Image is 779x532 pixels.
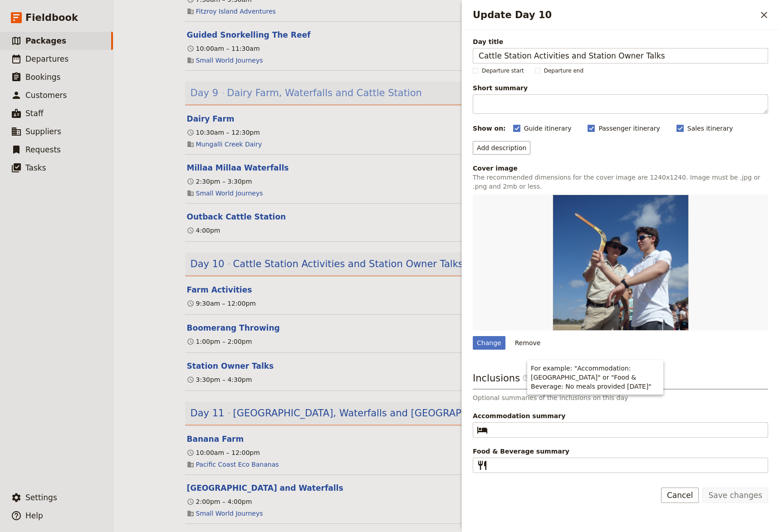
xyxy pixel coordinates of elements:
span: Day 10 [191,257,225,271]
button: Remove [511,336,545,350]
span: Dairy Farm, Waterfalls and Cattle Station [227,86,422,100]
div: 9:30am – 12:00pm [187,299,256,308]
span: Departure end [544,67,583,74]
button: Edit this itinerary item [187,361,274,371]
span: Staff [25,109,44,118]
span: Food & Beverage summary [473,447,768,456]
div: 3:30pm – 4:30pm [187,375,252,384]
span: Day 9 [191,86,219,100]
button: Edit this itinerary item [187,284,252,295]
input: Accommodation summary​ [491,425,762,435]
span: Sales itinerary [687,124,733,133]
h3: Inclusions [473,371,768,390]
span: Short summary [473,83,768,93]
span: Accommodation summary [473,411,768,420]
button: Edit this itinerary item [187,434,244,444]
h2: Update Day 10 [473,8,756,22]
div: Change [473,336,505,350]
span: Passenger itinerary [598,124,660,133]
span: Day 11 [191,406,225,420]
a: Small World Journeys [196,189,263,198]
span: Departure start [482,67,524,74]
span: Settings [25,493,57,502]
span: Requests [25,145,61,154]
a: Fitzroy Island Adventures [196,7,276,16]
div: 2:00pm – 4:00pm [187,497,252,506]
button: Edit this itinerary item [187,29,311,40]
div: 10:00am – 12:00pm [187,448,260,457]
span: ​ [522,374,529,385]
button: Edit this itinerary item [187,211,286,222]
textarea: Short summary [473,94,768,114]
button: Edit this itinerary item [187,322,280,333]
span: [GEOGRAPHIC_DATA], Waterfalls and [GEOGRAPHIC_DATA] [233,406,511,420]
div: 10:30am – 12:30pm [187,128,260,137]
span: Fieldbook [25,11,78,24]
button: Close drawer [756,7,772,23]
button: Edit day information [191,257,463,271]
span: Packages [25,36,66,45]
a: Small World Journeys [196,56,263,65]
span: Bookings [25,73,60,82]
button: Edit this itinerary item [187,162,289,173]
div: 2:30pm – 3:30pm [187,177,252,186]
p: The recommended dimensions for the cover image are 1240x1240. Image must be .jpg or .png and 2mb ... [473,173,768,191]
a: Pacific Coast Eco Bananas [196,460,279,469]
span: Guide itinerary [524,124,572,133]
div: 10:00am – 11:30am [187,44,260,53]
a: Small World Journeys [196,509,263,518]
div: Show on: [473,124,506,133]
div: 4:00pm [187,226,220,235]
div: 1:00pm – 2:00pm [187,337,252,346]
button: Add description [473,141,530,155]
span: Day title [473,37,768,46]
button: Edit day information [191,86,422,100]
button: Save changes [702,488,768,503]
button: Edit this itinerary item [187,113,235,124]
button: Edit day information [191,406,511,420]
span: Customers [25,91,67,100]
span: ​ [522,374,529,381]
span: Suppliers [25,127,61,136]
span: Help [25,511,43,520]
input: Day title [473,48,768,63]
div: For example: "Accommodation: [GEOGRAPHIC_DATA]" or "Food & Beverage: No meals provided [DATE]" [527,360,663,395]
img: https://d33jgr8dhgav85.cloudfront.net/638dda354696e2626e419d95/68de08ff6acb13b3f0d7d63e?Expires=1... [553,195,689,331]
span: ​ [477,460,488,471]
div: Cover image [473,164,768,173]
button: Cancel [661,488,699,503]
input: Food & Beverage summary​ [491,460,762,471]
span: Tasks [25,163,46,172]
span: Departures [25,54,69,63]
button: Edit this itinerary item [187,483,343,493]
span: ​ [477,425,488,435]
a: Mungalli Creek Dairy [196,140,262,149]
span: Cattle Station Activities and Station Owner Talks [233,257,463,271]
p: Optional summaries of the inclusions on this day [473,393,768,402]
